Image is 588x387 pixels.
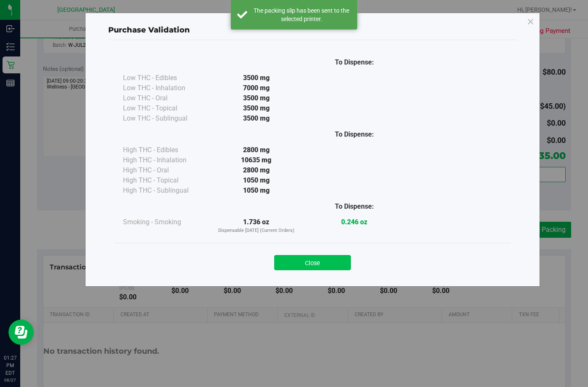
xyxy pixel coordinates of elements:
[207,155,305,165] div: 10635 mg
[123,93,207,103] div: Low THC - Oral
[123,83,207,93] div: Low THC - Inhalation
[252,6,351,23] div: The packing slip has been sent to the selected printer.
[123,175,207,185] div: High THC - Topical
[123,73,207,83] div: Low THC - Edibles
[123,185,207,196] div: High THC - Sublingual
[207,217,305,234] div: 1.736 oz
[123,103,207,113] div: Low THC - Topical
[207,93,305,103] div: 3500 mg
[207,113,305,124] div: 3500 mg
[207,165,305,175] div: 2800 mg
[123,155,207,165] div: High THC - Inhalation
[123,217,207,227] div: Smoking - Smoking
[207,83,305,93] div: 7000 mg
[108,25,190,35] span: Purchase Validation
[305,57,404,67] div: To Dispense:
[207,145,305,155] div: 2800 mg
[207,175,305,185] div: 1050 mg
[123,113,207,124] div: Low THC - Sublingual
[123,145,207,155] div: High THC - Edibles
[207,227,305,234] p: Dispensable [DATE] (Current Orders)
[123,165,207,175] div: High THC - Oral
[207,185,305,196] div: 1050 mg
[274,255,351,270] button: Close
[305,202,404,212] div: To Dispense:
[341,218,367,226] strong: 0.246 oz
[207,103,305,113] div: 3500 mg
[8,320,34,345] iframe: Resource center
[207,73,305,83] div: 3500 mg
[305,129,404,140] div: To Dispense:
